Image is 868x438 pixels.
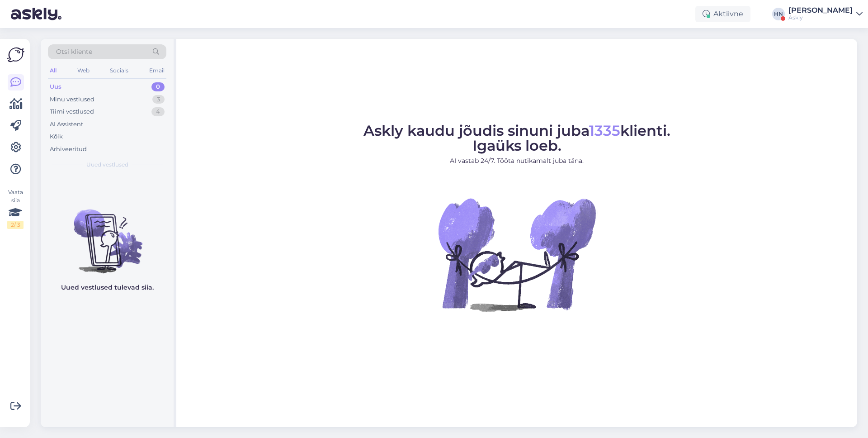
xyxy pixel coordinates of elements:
[147,65,166,76] div: Email
[788,14,853,21] div: Askly
[41,193,174,275] img: No chats
[50,132,63,141] div: Kõik
[50,107,94,116] div: Tiimi vestlused
[772,8,785,20] div: HN
[363,122,670,154] span: Askly kaudu jõudis sinuni juba klienti. Igaüks loeb.
[50,82,61,91] div: Uus
[788,7,863,21] a: [PERSON_NAME]Askly
[589,122,620,139] span: 1335
[50,145,87,154] div: Arhiveeritud
[48,65,58,76] div: All
[152,95,165,104] div: 3
[7,221,24,229] div: 2 / 3
[788,7,853,14] div: [PERSON_NAME]
[86,161,128,169] span: Uued vestlused
[151,82,165,91] div: 0
[7,46,24,63] img: Askly Logo
[7,188,24,229] div: Vaata siia
[75,65,91,76] div: Web
[50,120,83,129] div: AI Assistent
[108,65,130,76] div: Socials
[695,6,750,22] div: Aktiivne
[50,95,94,104] div: Minu vestlused
[61,283,154,292] p: Uued vestlused tulevad siia.
[56,47,92,57] span: Otsi kliente
[363,156,670,166] p: AI vastab 24/7. Tööta nutikamalt juba täna.
[435,173,598,336] img: No Chat active
[151,107,165,116] div: 4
